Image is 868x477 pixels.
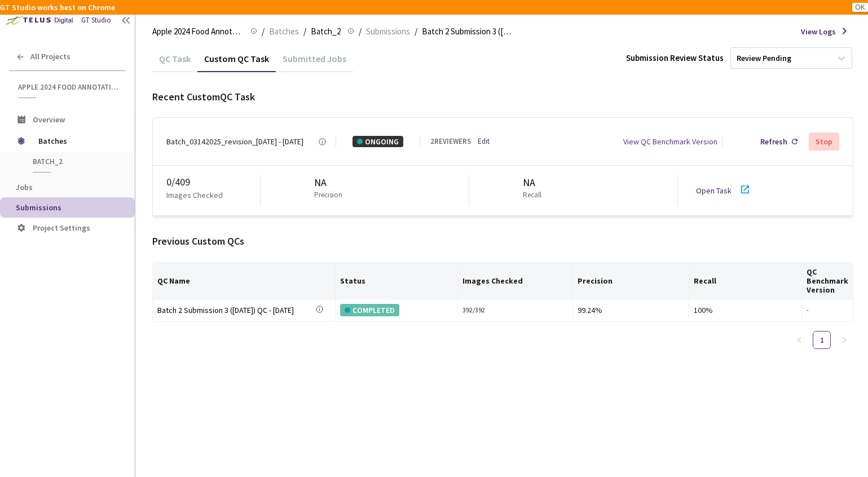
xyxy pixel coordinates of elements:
[430,136,471,147] div: 2 REVIEWERS
[807,305,848,316] div: -
[523,190,541,201] p: Recall
[152,90,853,104] div: Recent Custom QC Task
[16,202,61,213] span: Submissions
[38,130,116,152] span: Batches
[366,25,410,38] span: Submissions
[359,25,362,38] li: /
[623,136,717,147] div: View QC Benchmark Version
[415,25,417,38] li: /
[816,137,832,146] div: Stop
[33,157,116,166] span: Batch_2
[340,304,399,316] div: COMPLETED
[276,53,353,72] div: Submitted Jobs
[197,53,276,72] div: Custom QC Task
[314,190,342,201] p: Precision
[626,52,724,64] div: Submission Review Status
[458,263,573,299] th: Images Checked
[166,136,303,147] div: Batch_03142025_revision_[DATE] - [DATE]
[696,185,732,196] a: Open Task
[790,331,808,349] button: left
[353,136,403,147] div: ONGOING
[267,25,301,37] a: Batches
[152,234,853,249] div: Previous Custom QCs
[835,331,853,349] button: right
[166,175,260,189] div: 0 / 409
[269,25,299,38] span: Batches
[523,175,546,190] div: NA
[364,25,412,37] a: Submissions
[801,26,836,37] span: View Logs
[166,189,223,201] p: Images Checked
[573,263,689,299] th: Precision
[422,25,513,38] span: Batch 2 Submission 3 ([DATE])
[462,305,568,316] div: 392 / 392
[311,25,341,38] span: Batch_2
[33,223,90,233] span: Project Settings
[694,304,797,316] div: 100%
[152,53,197,72] div: QC Task
[303,25,306,38] li: /
[737,53,791,64] div: Review Pending
[796,337,803,343] span: left
[841,337,848,343] span: right
[578,304,684,316] div: 99.24%
[152,25,244,38] span: Apple 2024 Food Annotation Correction
[336,263,458,299] th: Status
[16,182,33,192] span: Jobs
[18,82,119,92] span: Apple 2024 Food Annotation Correction
[157,304,315,317] a: Batch 2 Submission 3 ([DATE]) QC - [DATE]
[790,331,808,349] li: Previous Page
[689,263,802,299] th: Recall
[314,175,347,190] div: NA
[81,15,111,26] div: GT Studio
[813,332,830,348] a: 1
[802,263,853,299] th: QC Benchmark Version
[813,331,831,349] li: 1
[478,136,490,147] a: Edit
[30,52,71,61] span: All Projects
[153,263,336,299] th: QC Name
[262,25,265,38] li: /
[33,114,65,125] span: Overview
[835,331,853,349] li: Next Page
[852,3,868,12] button: OK
[760,136,787,147] div: Refresh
